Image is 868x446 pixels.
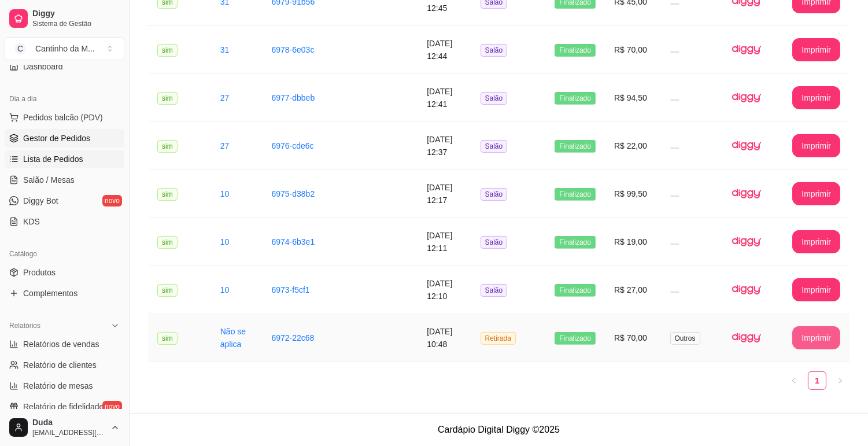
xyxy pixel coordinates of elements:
a: Relatório de mesas [5,377,124,395]
span: Relatório de clientes [23,359,97,371]
a: 6974-6b3e1 [271,237,315,246]
span: Finalizado [555,92,596,105]
span: sim [157,44,178,57]
button: Imprimir [792,278,840,301]
span: Duda [32,418,106,428]
button: Imprimir [792,134,840,157]
a: 31 [220,45,230,54]
a: DiggySistema de Gestão [5,5,124,32]
img: diggy [732,35,761,64]
td: [DATE] 12:10 [418,266,471,314]
a: Gestor de Pedidos [5,129,124,148]
span: [EMAIL_ADDRESS][DOMAIN_NAME] [32,428,106,437]
img: diggy [732,131,761,160]
li: Previous Page [785,371,803,390]
span: sim [157,92,178,105]
a: 10 [220,285,230,294]
span: Salão [481,44,508,57]
a: Relatórios de vendas [5,335,124,353]
a: 6978-6e03c [271,45,314,54]
span: Finalizado [555,44,596,57]
span: sim [157,140,178,153]
a: 27 [220,141,230,150]
img: diggy [732,83,761,112]
span: sim [157,284,178,297]
a: KDS [5,212,124,231]
button: Imprimir [792,38,840,61]
td: [DATE] 12:44 [418,26,471,74]
a: Não se aplica [220,327,246,349]
span: Salão [481,188,508,201]
a: Relatório de clientes [5,356,124,374]
span: C [14,43,26,54]
span: Relatórios de vendas [23,338,99,350]
img: diggy [732,227,761,256]
button: Imprimir [792,230,840,253]
a: 1 [808,372,826,389]
span: left [791,377,797,384]
span: Lista de Pedidos [23,153,83,165]
span: Finalizado [555,140,596,153]
span: Sistema de Gestão [32,19,120,28]
span: Outros [670,332,700,345]
td: [DATE] 12:17 [418,170,471,218]
a: 6975-d38b2 [271,189,315,198]
button: Pedidos balcão (PDV) [5,108,124,127]
a: 6973-f5cf1 [271,285,309,294]
a: 6977-dbbeb [271,93,315,102]
span: right [837,377,844,384]
span: Diggy Bot [23,195,58,207]
a: Complementos [5,284,124,303]
span: Salão [481,284,508,297]
span: Salão / Mesas [23,174,75,186]
div: Cantinho da M ... [35,43,95,54]
span: Finalizado [555,284,596,297]
li: 1 [808,371,826,390]
span: Relatório de fidelidade [23,401,104,412]
a: Lista de Pedidos [5,150,124,168]
span: Finalizado [555,332,596,345]
td: [DATE] 10:48 [418,314,471,362]
td: R$ 94,50 [605,74,661,122]
td: [DATE] 12:11 [418,218,471,266]
span: Relatório de mesas [23,380,93,392]
td: R$ 19,00 [605,218,661,266]
footer: Cardápio Digital Diggy © 2025 [130,413,868,446]
span: Finalizado [555,236,596,249]
button: Imprimir [792,86,840,109]
img: diggy [732,179,761,208]
span: Complementos [23,287,77,299]
span: Produtos [23,267,56,278]
td: R$ 70,00 [605,26,661,74]
a: Diggy Botnovo [5,191,124,210]
span: sim [157,188,178,201]
td: R$ 22,00 [605,122,661,170]
a: 10 [220,237,230,246]
button: Imprimir [792,182,840,205]
span: Gestor de Pedidos [23,132,90,144]
a: Salão / Mesas [5,171,124,189]
div: Dia a dia [5,90,124,108]
span: Salão [481,140,508,153]
button: Select a team [5,37,124,60]
a: Produtos [5,263,124,282]
span: Dashboard [23,61,63,72]
span: Pedidos balcão (PDV) [23,112,103,123]
div: Catálogo [5,245,124,263]
span: KDS [23,216,40,227]
button: Imprimir [792,326,840,349]
span: Retirada [481,332,516,345]
span: Relatórios [9,321,40,330]
span: sim [157,236,178,249]
span: sim [157,332,178,345]
button: right [831,371,849,390]
td: [DATE] 12:41 [418,74,471,122]
img: diggy [732,275,761,304]
a: Dashboard [5,57,124,76]
span: Finalizado [555,188,596,201]
a: 10 [220,189,230,198]
td: R$ 27,00 [605,266,661,314]
td: R$ 99,50 [605,170,661,218]
li: Next Page [831,371,849,390]
span: Salão [481,236,508,249]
